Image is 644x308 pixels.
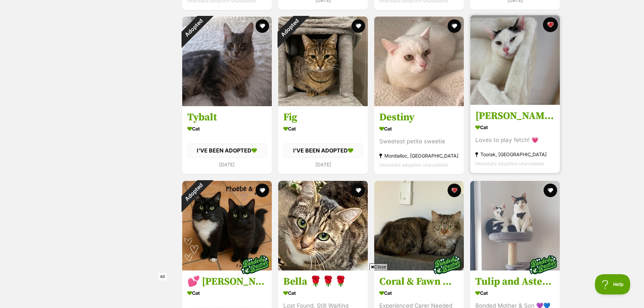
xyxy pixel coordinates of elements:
button: favourite [544,184,557,197]
div: I'VE BEEN ADOPTED [187,143,267,158]
img: Destiny [374,17,464,106]
span: Close [369,263,388,270]
h3: Tybalt [187,111,267,124]
div: I'VE BEEN ADOPTED [283,143,363,158]
button: favourite [256,184,269,197]
div: Cat [379,124,459,134]
div: Cat [475,122,555,132]
h3: [PERSON_NAME] 🌷🌷🌷 [475,110,555,122]
button: favourite [256,19,269,33]
img: bonded besties [238,248,272,282]
img: Fig [278,17,368,106]
button: favourite [352,184,365,197]
button: favourite [448,19,461,33]
a: Adopted [182,265,272,272]
a: Destiny Cat Sweetest petite sweetie Mordialloc, [GEOGRAPHIC_DATA] Interstate adoption unavailable... [374,106,464,174]
a: [PERSON_NAME] 🌷🌷🌷 Cat Loves to play fetch! 💗 Toorak, [GEOGRAPHIC_DATA] Interstate adoption unavai... [470,104,560,173]
button: favourite [448,184,461,197]
span: Interstate adoption unavailable [475,161,544,166]
a: Fig Cat I'VE BEEN ADOPTED [DATE] favourite [278,106,368,174]
img: Bella 🌹🌹🌹 [278,181,368,270]
a: Adopted [278,101,368,108]
div: Sweetest petite sweetie [379,137,459,146]
div: Loves to play fetch! 💗 [475,136,555,145]
div: [DATE] [283,160,363,169]
div: Adopted [269,8,309,48]
div: [DATE] [187,160,267,169]
span: Interstate adoption unavailable [379,162,448,168]
img: 💕 Phoebe & Joey 💕 [182,181,272,270]
button: favourite [543,17,558,32]
h3: Destiny [379,111,459,124]
div: Cat [187,124,267,134]
img: bonded besties [526,248,560,282]
div: Cat [475,288,555,298]
iframe: Help Scout Beacon - Open [595,274,630,294]
img: Tulip and Aster🌷🌼 [470,181,560,270]
button: favourite [352,19,365,33]
div: Toorak, [GEOGRAPHIC_DATA] [475,150,555,159]
h3: Tulip and Aster🌷🌼 [475,276,555,288]
img: Coral & Fawn 🌺🌺 [374,181,464,270]
span: AD [158,273,167,281]
h3: Fig [283,111,363,124]
a: Adopted [182,101,272,108]
div: Adopted [173,8,213,48]
img: Lillie 🌷🌷🌷 [470,15,560,105]
div: Adopted [173,172,213,212]
div: Cat [283,124,363,134]
a: Tybalt Cat I'VE BEEN ADOPTED [DATE] favourite [182,106,272,174]
img: bonded besties [430,248,464,282]
div: Mordialloc, [GEOGRAPHIC_DATA] [379,151,459,160]
img: Tybalt [182,17,272,106]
